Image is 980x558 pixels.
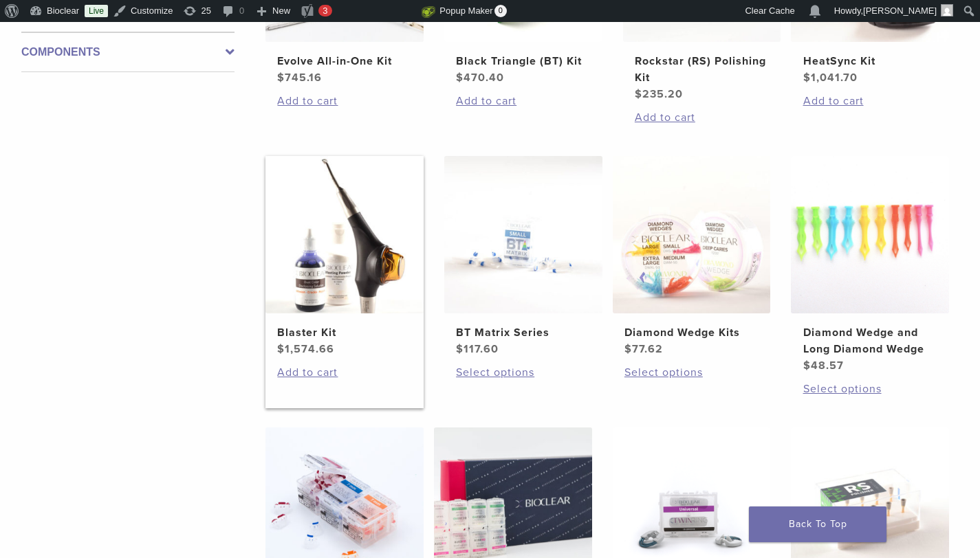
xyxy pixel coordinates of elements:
span: $ [803,71,811,85]
h2: Evolve All-in-One Kit [277,53,411,69]
a: Diamond Wedge KitsDiamond Wedge Kits $77.62 [613,156,771,358]
a: Add to cart: “HeatSync Kit” [803,93,937,109]
h2: Blaster Kit [277,324,411,341]
span: $ [803,359,811,372]
bdi: 77.62 [624,342,663,356]
a: Select options for “Diamond Wedge and Long Diamond Wedge” [803,381,937,397]
a: BT Matrix SeriesBT Matrix Series $117.60 [444,156,602,358]
span: 0 [494,5,507,17]
span: 3 [323,5,327,16]
a: Select options for “BT Matrix Series” [456,364,590,381]
h2: Diamond Wedge Kits [624,324,759,341]
span: [PERSON_NAME] [863,5,937,16]
span: $ [456,71,464,85]
a: Add to cart: “Blaster Kit” [277,364,411,381]
bdi: 1,574.66 [277,342,334,356]
a: Back To Top [749,506,886,542]
span: $ [635,87,642,101]
bdi: 1,041.70 [803,71,858,85]
label: Components [21,44,235,60]
bdi: 235.20 [635,87,683,101]
bdi: 470.40 [456,71,504,85]
h2: BT Matrix Series [456,324,590,341]
img: Views over 48 hours. Click for more Jetpack Stats. [345,3,422,20]
a: Live [85,5,108,17]
bdi: 117.60 [456,342,499,356]
img: Blaster Kit [265,156,424,314]
span: $ [277,71,285,85]
h2: HeatSync Kit [803,53,937,69]
a: Diamond Wedge and Long Diamond WedgeDiamond Wedge and Long Diamond Wedge $48.57 [791,156,949,375]
h2: Rockstar (RS) Polishing Kit [635,53,769,86]
a: Add to cart: “Rockstar (RS) Polishing Kit” [635,109,769,126]
img: Diamond Wedge Kits [613,156,771,314]
img: Diamond Wedge and Long Diamond Wedge [791,156,949,314]
bdi: 48.57 [803,359,844,372]
h2: Diamond Wedge and Long Diamond Wedge [803,324,937,357]
a: Add to cart: “Evolve All-in-One Kit” [277,93,411,109]
span: $ [624,342,632,356]
a: Add to cart: “Black Triangle (BT) Kit” [456,93,590,109]
h2: Black Triangle (BT) Kit [456,53,590,69]
span: $ [277,342,285,356]
a: Select options for “Diamond Wedge Kits” [624,364,759,381]
span: $ [456,342,464,356]
img: BT Matrix Series [444,156,602,314]
a: Blaster KitBlaster Kit $1,574.66 [265,156,424,358]
bdi: 745.16 [277,71,322,85]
